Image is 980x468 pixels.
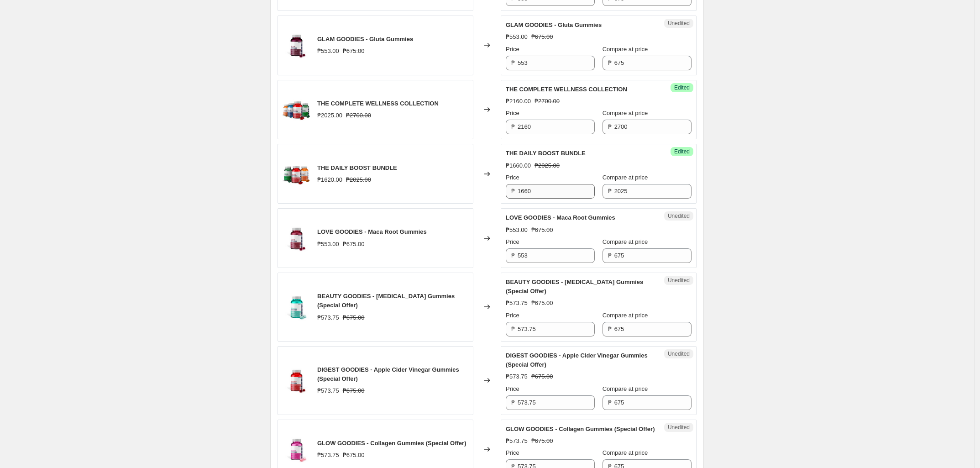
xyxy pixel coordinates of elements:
[603,174,648,181] span: Compare at price
[511,59,515,66] span: ₱
[603,312,648,319] span: Compare at price
[506,426,655,432] span: GLOW GOODIES - Collagen Gummies (Special Offer)
[506,226,528,235] div: ₱553.00
[506,21,602,28] span: GLAM GOODIES - Gluta Gummies
[608,59,612,66] span: ₱
[506,150,586,157] span: THE DAILY BOOST BUNDLE
[674,84,690,91] span: Edited
[283,160,310,188] img: The_Daily_Boost_1200x1200_V1_GN_80x.jpg
[283,32,310,59] img: PDP_MKT_GLU_1_1200x1200_V7_GN_80x.png
[343,47,365,56] strike: ₱675.00
[506,352,648,368] span: DIGEST GOODIES - Apple Cider Vinegar Gummies (Special Offer)
[317,47,339,56] div: ₱553.00
[317,313,339,322] div: ₱573.75
[506,214,615,221] span: LOVE GOODIES - Maca Root Gummies
[283,293,310,321] img: PDP_MKT_ASH_1_1200x1200__3_80x.png
[668,212,690,220] span: Unedited
[603,46,648,53] span: Compare at price
[506,372,528,381] div: ₱573.75
[531,32,553,42] strike: ₱675.00
[668,350,690,358] span: Unedited
[283,96,310,123] img: The_Complete_Wellness_Collection_1200x1200_V1_GN_80x.jpg
[283,436,310,463] img: PDP_MKT_COL_1_1200x1200__2_80x.png
[317,293,455,309] span: BEAUTY GOODIES - [MEDICAL_DATA] Gummies (Special Offer)
[603,449,648,456] span: Compare at price
[511,123,515,130] span: ₱
[535,97,560,106] strike: ₱2700.00
[668,277,690,284] span: Unedited
[674,148,690,155] span: Edited
[506,279,643,294] span: BEAUTY GOODIES - [MEDICAL_DATA] Gummies (Special Offer)
[531,372,553,381] strike: ₱675.00
[668,20,690,27] span: Unedited
[608,252,612,259] span: ₱
[506,32,528,42] div: ₱553.00
[343,451,365,460] strike: ₱675.00
[506,385,519,392] span: Price
[668,424,690,431] span: Unedited
[343,313,365,322] strike: ₱675.00
[603,110,648,116] span: Compare at price
[511,326,515,332] span: ₱
[506,161,531,170] div: ₱1660.00
[506,110,519,116] span: Price
[317,100,439,107] span: THE COMPLETE WELLNESS COLLECTION
[317,386,339,395] div: ₱573.75
[283,225,310,252] img: PDP_Hero_MAC_1_1200x1200_GN_80x.png
[506,312,519,319] span: Price
[317,366,459,382] span: DIGEST GOODIES - Apple Cider Vinegar Gummies (Special Offer)
[506,46,519,53] span: Price
[506,299,528,308] div: ₱573.75
[506,238,519,245] span: Price
[317,440,466,447] span: GLOW GOODIES - Collagen Gummies (Special Offer)
[317,228,427,235] span: LOVE GOODIES - Maca Root Gummies
[506,86,627,93] span: THE COMPLETE WELLNESS COLLECTION
[506,436,528,446] div: ₱573.75
[317,175,342,184] div: ₱1620.00
[506,97,531,106] div: ₱2160.00
[608,326,612,332] span: ₱
[506,174,519,181] span: Price
[343,240,365,249] strike: ₱675.00
[317,36,413,42] span: GLAM GOODIES - Gluta Gummies
[511,188,515,195] span: ₱
[317,111,342,120] div: ₱2025.00
[603,238,648,245] span: Compare at price
[511,252,515,259] span: ₱
[346,111,371,120] strike: ₱2700.00
[283,367,310,394] img: PDP_MKT_ACV_1_1200x1200_V7_GN_80x.png
[608,188,612,195] span: ₱
[511,399,515,406] span: ₱
[506,449,519,456] span: Price
[603,385,648,392] span: Compare at price
[343,386,365,395] strike: ₱675.00
[531,299,553,308] strike: ₱675.00
[535,161,560,170] strike: ₱2025.00
[531,436,553,446] strike: ₱675.00
[317,240,339,249] div: ₱553.00
[608,399,612,406] span: ₱
[531,226,553,235] strike: ₱675.00
[317,164,397,171] span: THE DAILY BOOST BUNDLE
[317,451,339,460] div: ₱573.75
[608,123,612,130] span: ₱
[346,175,371,184] strike: ₱2025.00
